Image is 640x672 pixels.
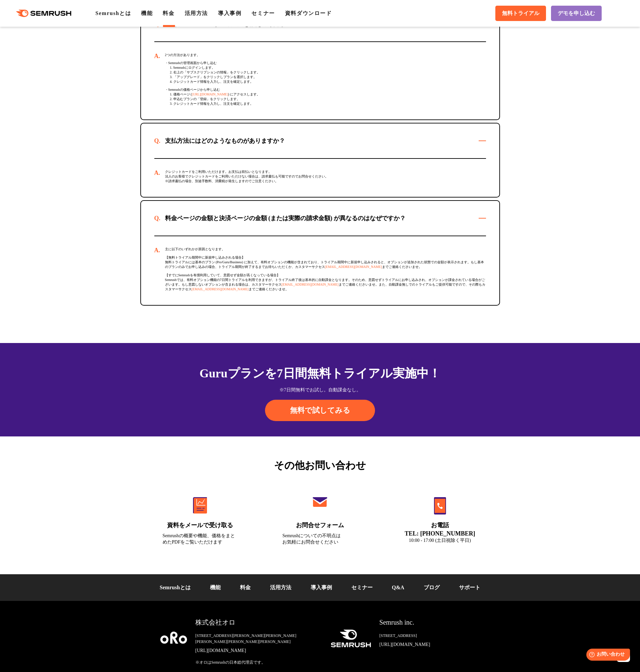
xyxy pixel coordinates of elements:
iframe: Help widget launcher [581,646,633,665]
a: セミナー [251,10,275,16]
a: Semrushとは [95,10,131,16]
a: お問合せフォーム Semrushについての不明点はお気軽にお問合せください [268,483,372,554]
div: クレジットカードをご利用いただけます。お支払は前払いとなります。 法人のお客様でクレジットカードをご利用いただけない場合は、請求書払も可能ですのでお問合せください。 ※請求書払の場合、別途手数料... [154,159,486,197]
span: デモを申し込む [558,10,595,17]
a: [URL][DOMAIN_NAME] [379,641,480,648]
a: [EMAIL_ADDRESS][DOMAIN_NAME] [282,283,339,286]
a: [EMAIL_ADDRESS][DOMAIN_NAME] [325,265,382,269]
div: 1. Semrushにログインします。 [165,65,486,70]
a: 機能 [210,585,221,590]
a: Semrushとは [160,585,190,590]
a: 導入事例 [311,585,332,590]
a: [URL][DOMAIN_NAME] [195,647,320,654]
a: [EMAIL_ADDRESS][DOMAIN_NAME] [192,287,249,291]
a: 資料ダウンロード [285,10,332,16]
div: 2. 申込むプランの「登録」をクリックします。 [165,97,486,101]
div: お電話 [402,521,478,530]
div: 資料をメールで受け取る [163,521,238,530]
div: 10:00 - 17:00 (土日祝除く平日) [402,537,478,544]
div: ※7日間無料でお試し。自動課金なし。 [140,387,500,393]
div: お問合せフォーム [282,521,358,530]
div: 2つの方法があります。 [165,53,486,57]
a: Q&A [392,585,404,590]
div: Guruプランを7日間 [140,364,500,382]
a: [URL][DOMAIN_NAME] [192,92,228,96]
div: ・Semrushの価格ページから申し込む [165,87,486,92]
div: 4. クレジットカード情報を入力し、注文を確定します。 [165,79,486,84]
a: ブログ [424,585,440,590]
div: 株式会社オロ [195,618,320,627]
div: 料金ページの金額と決済ページの金額 (または実際の請求金額) が異なるのはなぜですか？ [154,214,417,222]
span: 無料トライアル [502,10,539,17]
div: 支払方法にはどのようなものがありますか？ [154,137,296,145]
a: 無料で試してみる [265,400,375,421]
div: [STREET_ADDRESS] [379,633,480,639]
span: 無料トライアル実施中！ [307,367,441,380]
div: Semrushの概要や機能、価格をまとめたPDFをご覧いただけます [163,533,238,545]
div: 1. 価格ページ ( ) にアクセスします。 [165,92,486,97]
a: デモを申し込む [551,6,602,21]
div: 3. 「アップグレード」をクリックしプランを選択します。 [165,75,486,79]
div: 主に以下のいずれかが原因となります。 【無料トライアル期間中に新規申し込みされる場合】 無料トライアルには基本のプラン (Pro/Guru/Business) に加えて、有料オプションの機能が含... [154,236,486,305]
a: セミナー [351,585,373,590]
div: [STREET_ADDRESS][PERSON_NAME][PERSON_NAME][PERSON_NAME][PERSON_NAME][PERSON_NAME] [195,633,320,645]
a: 活用方法 [185,10,208,16]
div: ※オロはSemrushの日本総代理店です。 [195,659,320,665]
img: oro company [160,632,187,644]
div: Semrush inc. [379,618,480,627]
span: 無料で試してみる [290,405,350,415]
div: その他お問い合わせ [140,458,500,473]
div: 2. 右上の「サブスクリプションの情報」をクリックします。 [165,70,486,75]
a: 無料トライアル [495,6,546,21]
a: 料金 [163,10,174,16]
a: 機能 [141,10,153,16]
div: Semrushについての不明点は お気軽にお問合せください [282,533,358,545]
a: サポート [459,585,480,590]
div: TEL: [PHONE_NUMBER] [402,530,478,537]
div: 3. クレジットカード情報を入力し、注文を確定します。 [165,101,486,106]
div: ・Semrushの管理画面から申し込む [165,61,486,65]
a: 資料をメールで受け取る Semrushの概要や機能、価格をまとめたPDFをご覧いただけます [149,483,252,554]
a: 料金 [240,585,251,590]
a: 導入事例 [218,10,241,16]
a: 活用方法 [270,585,291,590]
